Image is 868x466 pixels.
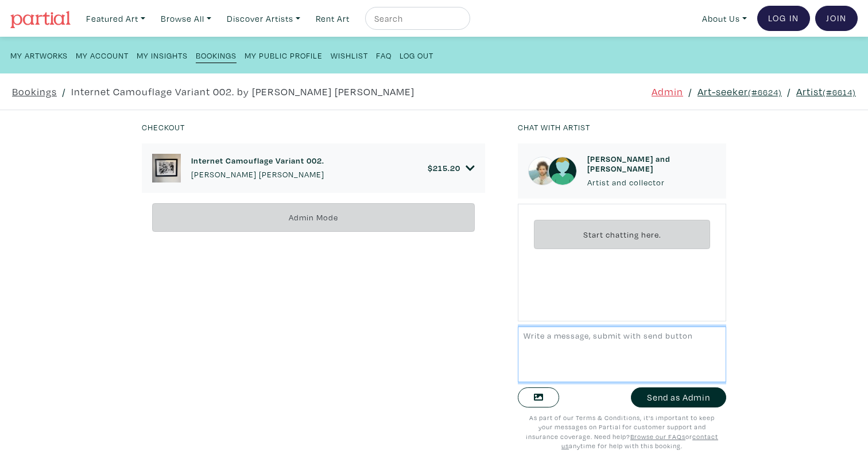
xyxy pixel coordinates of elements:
p: [PERSON_NAME] [PERSON_NAME] [191,168,324,181]
a: My Account [76,47,129,63]
a: Browse All [156,7,216,30]
a: Rent Art [311,7,355,30]
small: As part of our Terms & Conditions, it's important to keep your messages on Partial for customer s... [526,413,718,451]
small: Chat with artist [518,122,590,133]
a: $215.20 [428,163,475,173]
h6: $ [428,163,460,173]
div: Start chatting here. [534,220,710,249]
small: My Account [76,50,129,61]
a: FAQ [376,47,392,63]
span: / [688,84,692,99]
button: Send as Admin [631,387,726,407]
a: Internet Camouflage Variant 002. [PERSON_NAME] [PERSON_NAME] [191,156,324,180]
h6: Internet Camouflage Variant 002. [191,156,324,165]
a: My Insights [137,47,188,63]
small: My Public Profile [245,50,323,61]
div: Admin Mode [152,203,475,232]
h6: [PERSON_NAME] and [PERSON_NAME] [587,154,716,174]
small: My Artworks [10,50,68,61]
img: phpThumb.php [528,157,557,185]
small: (#6614) [823,87,856,98]
input: Search [373,11,459,26]
a: Art-seeker(#6624) [697,84,782,99]
small: My Insights [137,50,188,61]
small: (#6624) [748,87,782,98]
a: Bookings [196,47,237,63]
a: My Artworks [10,47,68,63]
a: About Us [697,7,752,30]
a: Admin [652,84,683,99]
a: Log In [757,6,810,31]
small: FAQ [376,50,392,61]
span: 215.20 [433,162,460,173]
small: Wishlist [331,50,368,61]
a: Bookings [12,84,57,99]
img: phpThumb.php [152,154,181,182]
small: Bookings [196,50,237,61]
a: Internet Camouflage Variant 002. by [PERSON_NAME] [PERSON_NAME] [71,84,414,99]
img: avatar.png [548,157,577,185]
a: Log Out [400,47,433,63]
p: Artist and collector [587,176,716,189]
a: My Public Profile [245,47,323,63]
a: Join [815,6,858,31]
small: Log Out [400,50,433,61]
a: Artist(#6614) [796,84,856,99]
a: Featured Art [81,7,150,30]
small: Checkout [142,122,185,133]
span: / [62,84,66,99]
a: Wishlist [331,47,368,63]
a: contact us [561,432,718,451]
a: Discover Artists [222,7,305,30]
span: / [787,84,791,99]
a: Browse our FAQs [630,432,685,441]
